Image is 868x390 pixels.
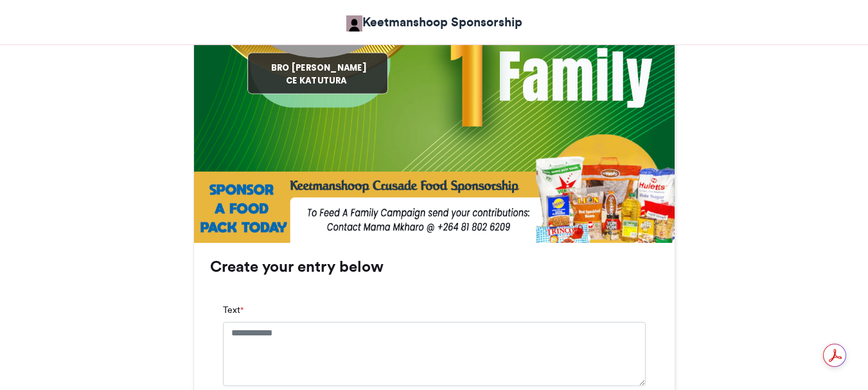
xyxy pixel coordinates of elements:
[249,62,388,73] div: BRO [PERSON_NAME]
[247,75,385,87] div: CE KATUTURA
[223,303,244,317] label: Text
[210,259,659,274] h3: Create your entry below
[346,15,362,31] img: Keetmanshoop Sponsorship
[346,13,522,31] a: Keetmanshoop Sponsorship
